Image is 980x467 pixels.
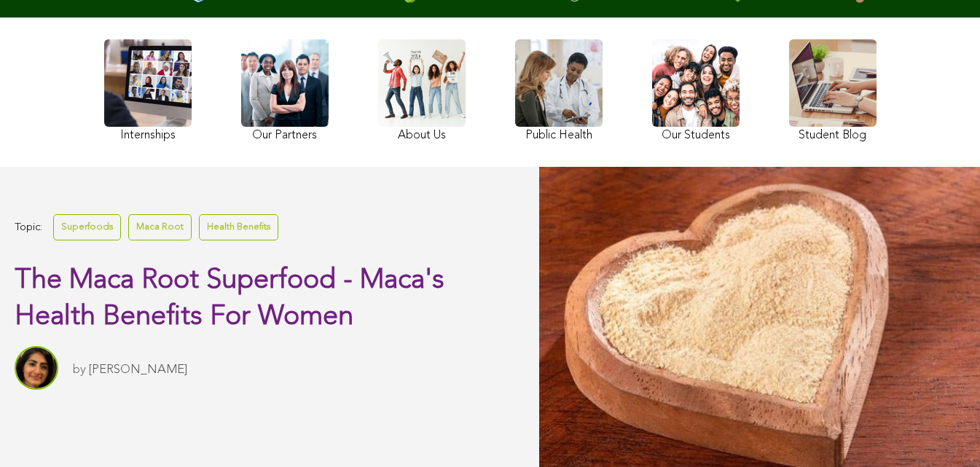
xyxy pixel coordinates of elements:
[15,346,58,390] img: Sitara Darvish
[15,267,444,331] span: The Maca Root Superfood - Maca's Health Benefits For Women
[199,214,278,240] a: Health Benefits
[73,364,86,376] span: by
[907,397,980,467] iframe: Chat Widget
[89,364,187,376] a: [PERSON_NAME]
[53,214,121,240] a: Superfoods
[15,218,42,238] span: Topic:
[128,214,192,240] a: Maca Root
